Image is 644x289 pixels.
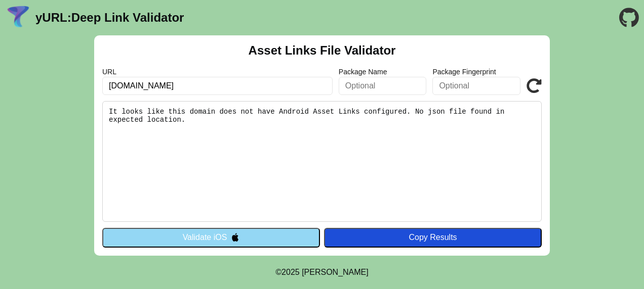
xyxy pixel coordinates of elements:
[249,43,396,58] h2: Asset Links File Validator
[102,77,333,95] input: Required
[35,11,184,25] a: yURL:Deep Link Validator
[329,233,537,242] div: Copy Results
[231,233,239,242] img: appleIcon.svg
[339,77,427,95] input: Optional
[5,5,31,31] img: yURL Logo
[302,268,369,276] a: Michael Ibragimchayev's Personal Site
[339,68,427,76] label: Package Name
[275,256,368,289] footer: ©
[102,228,320,247] button: Validate iOS
[324,228,542,247] button: Copy Results
[102,101,542,222] pre: It looks like this domain does not have Android Asset Links configured. No json file found in exp...
[281,268,300,276] span: 2025
[432,77,520,95] input: Optional
[102,68,333,76] label: URL
[432,68,520,76] label: Package Fingerprint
